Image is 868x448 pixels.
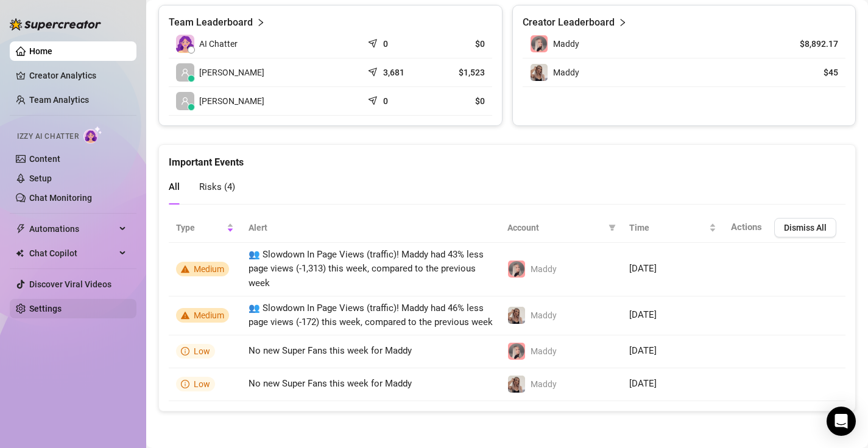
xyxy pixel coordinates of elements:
[29,243,116,263] span: Chat Copilot
[523,15,615,30] article: Creator Leaderboard
[553,39,579,49] span: Maddy
[783,38,838,50] article: $8,892.17
[368,93,380,105] span: send
[241,213,500,243] th: Alert
[249,345,412,356] span: No new Super Fans this week for Maddy
[29,279,111,289] a: Discover Viral Videos
[256,15,265,30] span: right
[169,145,845,170] div: Important Events
[508,307,525,324] img: Maddy️
[368,65,380,77] span: send
[629,263,657,274] span: [DATE]
[29,219,116,239] span: Automations
[629,345,657,356] span: [DATE]
[383,95,388,107] article: 0
[169,181,180,192] span: All
[784,223,827,233] span: Dismiss All
[531,64,548,81] img: Maddy️
[249,303,493,328] span: 👥 Slowdown In Page Views (traffic)! Maddy️ had 46% less page views (-172) this week, compared to ...
[383,66,404,79] article: 3,681
[508,261,525,278] img: Maddy
[199,181,235,192] span: Risks ( 4 )
[622,213,724,243] th: Time
[609,224,616,231] span: filter
[531,379,557,389] span: Maddy️
[194,346,210,356] span: Low
[176,35,194,53] img: izzy-ai-chatter-avatar-DDCN_rTZ.svg
[16,224,26,234] span: thunderbolt
[181,311,189,320] span: warning
[731,222,762,233] span: Actions
[16,249,24,257] img: Chat Copilot
[17,131,79,142] span: Izzy AI Chatter
[553,68,579,77] span: Maddy️
[29,154,60,164] a: Content
[29,46,52,56] a: Home
[194,310,224,320] span: Medium
[531,310,557,320] span: Maddy️
[29,173,52,183] a: Setup
[176,221,224,234] span: Type
[181,380,189,388] span: info-circle
[368,36,380,48] span: send
[199,66,264,79] span: [PERSON_NAME]
[629,378,657,389] span: [DATE]
[508,376,525,393] img: Maddy️
[618,15,627,30] span: right
[606,219,618,237] span: filter
[29,304,62,313] a: Settings
[29,193,92,203] a: Chat Monitoring
[508,343,525,360] img: Maddy
[531,35,548,52] img: Maddy
[169,15,253,30] article: Team Leaderboard
[783,66,838,79] article: $45
[249,378,412,389] span: No new Super Fans this week for Maddy️
[181,265,189,273] span: warning
[169,213,241,243] th: Type
[434,66,484,79] article: $1,523
[827,407,856,436] div: Open Intercom Messenger
[249,249,484,289] span: 👥 Slowdown In Page Views (traffic)! Maddy had 43% less page views (-1,313) this week, compared to...
[29,95,89,105] a: Team Analytics
[531,264,557,274] span: Maddy
[181,68,189,77] span: user
[199,94,264,108] span: [PERSON_NAME]
[29,66,127,85] a: Creator Analytics
[434,95,484,107] article: $0
[199,37,238,51] span: AI Chatter
[83,126,102,144] img: AI Chatter
[181,347,189,355] span: info-circle
[383,38,388,50] article: 0
[629,309,657,320] span: [DATE]
[629,221,707,234] span: Time
[194,264,224,274] span: Medium
[774,218,836,237] button: Dismiss All
[181,97,189,105] span: user
[194,379,210,389] span: Low
[507,221,604,234] span: Account
[531,346,557,356] span: Maddy
[434,38,484,50] article: $0
[10,18,101,30] img: logo-BBDzfeDw.svg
